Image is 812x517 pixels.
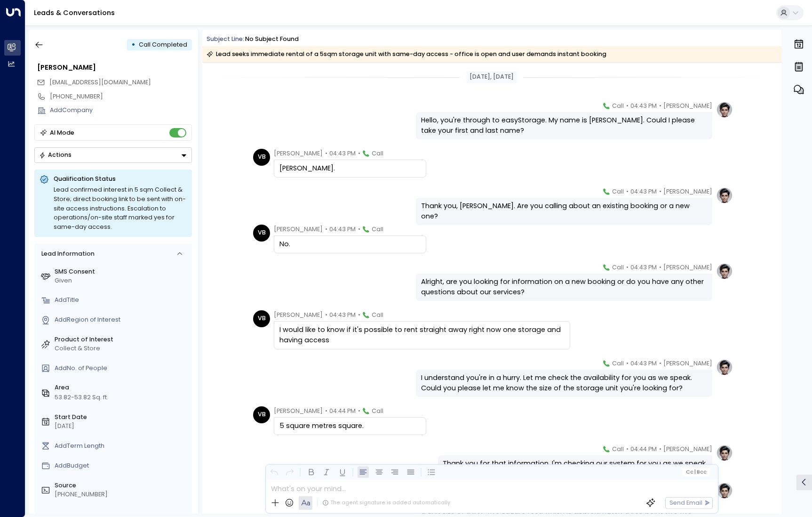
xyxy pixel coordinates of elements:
div: AddBudget [55,461,189,470]
span: [PERSON_NAME] [274,310,323,320]
span: [PERSON_NAME] [274,149,323,158]
div: [PERSON_NAME]. [279,163,421,174]
div: Alright, are you looking for information on a new booking or do you have any other questions abou... [421,277,707,297]
span: 04:43 PM [329,310,356,320]
span: | [694,469,696,475]
div: Button group with a nested menu [34,147,192,163]
div: VB [253,310,270,327]
div: [DATE], [DATE] [466,71,517,83]
div: AddCompany [50,106,192,115]
label: Start Date [55,413,189,422]
span: • [626,187,629,196]
span: Cc Bcc [685,469,707,475]
div: [DATE] [55,422,189,431]
span: Call [612,359,624,368]
div: The agent signature is added automatically [322,499,450,507]
span: 04:44 PM [630,444,657,454]
div: VB [253,149,270,166]
div: AddRegion of Interest [55,315,189,324]
label: Source [55,481,189,490]
span: • [626,444,629,454]
div: Lead Information [38,250,94,258]
div: I would like to know if it's possible to rent straight away right now one storage and having access [279,325,565,345]
div: • [131,37,135,52]
span: Call [372,225,383,234]
span: Subject Line: [207,35,244,43]
div: No subject found [245,35,299,44]
a: Leads & Conversations [34,8,115,17]
span: • [659,263,661,272]
span: Call [372,310,383,320]
span: 04:43 PM [630,187,657,196]
span: Call [612,187,624,196]
span: Call [372,149,383,158]
span: • [659,359,661,368]
span: • [626,101,629,111]
div: AI Mode [50,128,74,137]
span: 04:44 PM [329,406,356,416]
span: [PERSON_NAME] [663,187,712,196]
span: • [325,406,327,416]
img: profile-logo.png [716,263,733,280]
button: Redo [284,467,296,478]
span: • [325,225,327,234]
div: AddTitle [55,296,189,305]
span: 04:43 PM [630,263,657,272]
span: Call [612,101,624,111]
span: • [659,444,661,454]
div: Hello, you're through to easyStorage. My name is [PERSON_NAME]. Could I please take your first an... [421,115,707,136]
div: AddTerm Length [55,442,189,451]
span: • [325,310,327,320]
span: doctorbotz@live.it [49,78,151,87]
div: Collect & Store [55,344,189,353]
span: Call Completed [139,40,187,48]
p: Qualification Status [54,175,187,183]
span: [PERSON_NAME] [663,101,712,111]
div: 5 square metres square. [279,421,421,431]
span: • [325,149,327,158]
span: • [626,359,629,368]
span: • [659,101,661,111]
span: • [358,225,360,234]
div: Thank you, [PERSON_NAME]. Are you calling about an existing booking or a new one? [421,201,707,221]
label: Product of Interest [55,335,189,344]
div: VB [253,225,270,242]
img: profile-logo.png [716,482,733,499]
span: [PERSON_NAME] [663,444,712,454]
button: Cc|Bcc [682,468,710,476]
span: [EMAIL_ADDRESS][DOMAIN_NAME] [49,78,151,86]
span: Call [612,263,624,272]
span: • [358,149,360,158]
span: • [659,187,661,196]
span: Call [612,444,624,454]
span: 04:43 PM [329,149,356,158]
div: AddNo. of People [55,364,189,373]
span: • [358,310,360,320]
div: Given [55,276,189,285]
span: [PERSON_NAME] [274,225,323,234]
img: profile-logo.png [716,101,733,118]
div: Lead seeks immediate rental of a 5sqm storage unit with same-day access - office is open and user... [207,49,606,59]
button: Actions [34,147,192,163]
img: profile-logo.png [716,187,733,204]
div: Actions [39,151,72,159]
img: profile-logo.png [716,359,733,376]
span: [PERSON_NAME] [274,406,323,416]
label: SMS Consent [55,267,189,276]
span: Call [372,406,383,416]
div: Thank you for that information. I'm checking our system for you as we speak. [443,459,707,469]
span: [PERSON_NAME] [663,263,712,272]
div: VB [253,406,270,423]
span: 04:43 PM [329,225,356,234]
div: No. [279,239,421,250]
span: 04:43 PM [630,359,657,368]
div: Lead confirmed interest in 5 sqm Collect & Store; direct booking link to be sent with on-site acc... [54,185,187,232]
span: [PERSON_NAME] [663,359,712,368]
div: [PERSON_NAME] [37,63,192,73]
div: I understand you're in a hurry. Let me check the availability for you as we speak. Could you plea... [421,373,707,393]
div: [PHONE_NUMBER] [50,92,192,101]
button: Undo [268,467,280,478]
span: • [626,263,629,272]
img: profile-logo.png [716,444,733,461]
label: Area [55,383,189,392]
